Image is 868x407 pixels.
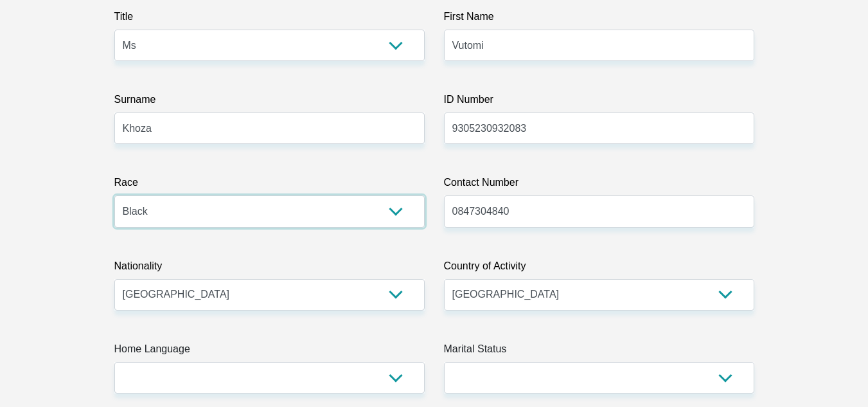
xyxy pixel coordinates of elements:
[114,258,425,279] label: Nationality
[114,9,425,30] label: Title
[114,175,425,195] label: Race
[444,175,754,195] label: Contact Number
[114,341,425,362] label: Home Language
[444,258,754,279] label: Country of Activity
[444,9,754,30] label: First Name
[444,195,754,227] input: Contact Number
[444,92,754,113] label: ID Number
[444,30,754,61] input: First Name
[114,92,425,113] label: Surname
[444,341,754,362] label: Marital Status
[114,113,425,144] input: Surname
[444,113,754,144] input: ID Number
